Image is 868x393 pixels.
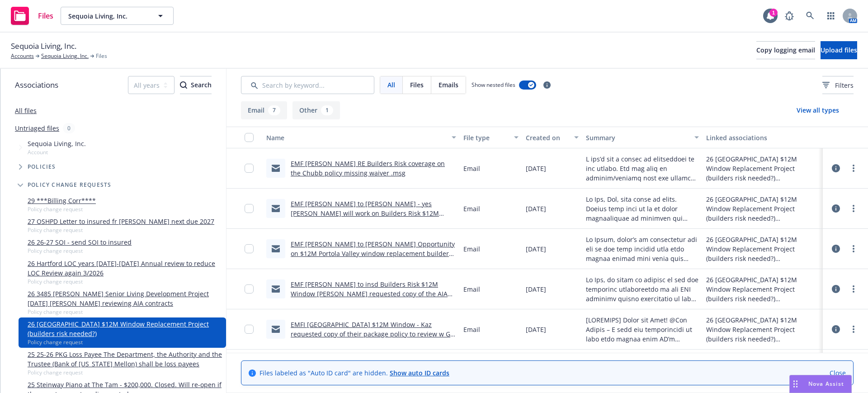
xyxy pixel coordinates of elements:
span: Email [463,284,480,294]
span: [DATE] [526,244,546,254]
span: Email [463,325,480,334]
span: [LOREMIPS] Dolor sit Amet! @Con Adipis – E sedd eiu temporincidi ut labo etdo magnaa enim AD’m ve... [586,315,699,344]
a: 26 Hartford LOC years [DATE]-[DATE] Annual review to reduce LOC Review again 3/2026 [28,259,222,278]
span: Sequoia Living, Inc. [11,40,76,52]
a: Files [7,3,57,28]
button: Filters [822,76,854,94]
a: 26 3485 [PERSON_NAME] Senior Living Development Project [DATE] [PERSON_NAME] reviewing AIA contracts [28,289,222,308]
button: View all types [782,101,854,119]
button: Copy logging email [756,41,815,59]
div: 26 [GEOGRAPHIC_DATA] $12M Window Replacement Project (builders risk needed?) [706,315,819,344]
a: Show auto ID cards [390,369,449,377]
div: 26 [GEOGRAPHIC_DATA] $12M Window Replacement Project (builders risk needed?) [706,275,819,303]
button: Linked associations [703,127,823,148]
input: Toggle Row Selected [245,244,254,253]
span: [DATE] [526,164,546,173]
button: Other [292,101,340,119]
button: SearchSearch [180,76,212,94]
a: more [848,163,859,174]
span: Policy change request [28,278,222,285]
a: Switch app [822,7,840,25]
div: 26 [GEOGRAPHIC_DATA] $12M Window Replacement Project (builders risk needed?) [706,194,819,223]
span: Files labeled as "Auto ID card" are hidden. [259,368,449,378]
a: 26 26-27 SOI - send SOI to insured [28,237,132,247]
input: Toggle Row Selected [245,164,254,173]
a: EMF [PERSON_NAME] to [PERSON_NAME] Opportunity on $12M Portola Valley window replacement builders... [291,240,455,267]
span: Email [463,204,480,213]
a: Sequoia Living, Inc. [41,52,89,60]
div: 26 [GEOGRAPHIC_DATA] $12M Window Replacement Project (builders risk needed?) [706,154,819,183]
span: Email [463,244,480,254]
div: 0 [63,123,75,133]
a: Report a Bug [780,7,798,25]
div: Drag to move [790,375,801,393]
svg: Search [180,81,187,89]
input: Search by keyword... [241,76,374,94]
button: Created on [522,127,582,148]
span: Emails [439,80,458,90]
span: All [387,80,395,90]
button: Email [241,101,287,119]
a: Untriaged files [15,123,59,133]
span: Policies [28,164,56,170]
a: 25 25-26 PKG Loss Payee The Department, the Authority and the Trustee (Bank of [US_STATE] Mellon)... [28,350,222,369]
input: Select all [245,133,254,142]
div: Created on [526,133,569,142]
a: Close [830,368,846,378]
span: Upload files [821,46,857,54]
span: L ips’d sit a consec ad elitseddoei te inc utlabo. Etd mag aliq en adminim/veniamq nost exe ullam... [586,154,699,183]
a: more [848,324,859,335]
div: 1 [321,105,333,115]
input: Toggle Row Selected [245,284,254,294]
span: Policy change request [28,338,222,346]
div: Search [180,76,212,94]
button: Name [263,127,460,148]
a: more [848,243,859,254]
a: All files [15,106,37,115]
span: Account [28,148,86,156]
div: File type [463,133,509,142]
span: Policy change request [28,247,132,255]
span: Sequoia Living, Inc. [68,11,146,21]
div: 7 [268,105,280,115]
span: Nova Assist [808,380,844,388]
div: Linked associations [706,133,819,142]
span: Files [410,80,424,90]
span: Policy change request [28,369,222,376]
span: Email [463,164,480,173]
div: Name [266,133,446,142]
span: [DATE] [526,284,546,294]
span: Files [96,52,107,60]
span: Copy logging email [756,46,815,54]
a: EMF [PERSON_NAME] RE Builders Risk coverage on the Chubb policy missing waiver .msg [291,159,445,177]
a: 26 [GEOGRAPHIC_DATA] $12M Window Replacement Project (builders risk needed?) [28,319,222,338]
span: Associations [15,79,58,91]
a: EMF [PERSON_NAME] to [PERSON_NAME] - yes [PERSON_NAME] will work on Builders Risk $12M Window Rep... [291,199,450,227]
span: Lo Ips, do sitam co adipisc el sed doe temporinc utlaboreetdo ma ali ENI adminimv quisno exercita... [586,275,699,303]
button: Summary [582,127,703,148]
div: Summary [586,133,689,142]
span: Files [38,12,53,19]
span: Policy change request [28,205,96,213]
input: Toggle Row Selected [245,325,254,334]
a: EMFI [GEOGRAPHIC_DATA] $12M Window - Kaz requested copy of their package policy to review w GC .msg [291,320,454,348]
input: Toggle Row Selected [245,204,254,213]
a: more [848,284,859,294]
span: Lo Ipsum, dolor’s am consectetur adi eli se doe temp incidid utla etdo magnaa enimad mini venia q... [586,235,699,263]
button: Upload files [821,41,857,59]
span: Filters [822,80,854,90]
span: Lo Ips, Dol, sita conse ad elits. Doeius temp inci ut la et dolor magnaaliquae ad minimven qui no... [586,194,699,223]
a: more [848,203,859,214]
a: 27 OSHPD Letter to insured fr [PERSON_NAME] next due 2027 [28,217,214,226]
span: Sequoia Living, Inc. [28,139,86,148]
button: Sequoia Living, Inc. [61,7,174,25]
span: Filters [835,80,854,90]
a: EMF [PERSON_NAME] to insd Builders Risk $12M Window [PERSON_NAME] requested copy of the AIA insur... [291,280,448,308]
a: Accounts [11,52,34,60]
button: Nova Assist [789,375,852,393]
button: File type [460,127,522,148]
span: Policy change requests [28,182,111,188]
span: [DATE] [526,204,546,213]
div: 1 [769,9,778,17]
div: 26 [GEOGRAPHIC_DATA] $12M Window Replacement Project (builders risk needed?) [706,235,819,263]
